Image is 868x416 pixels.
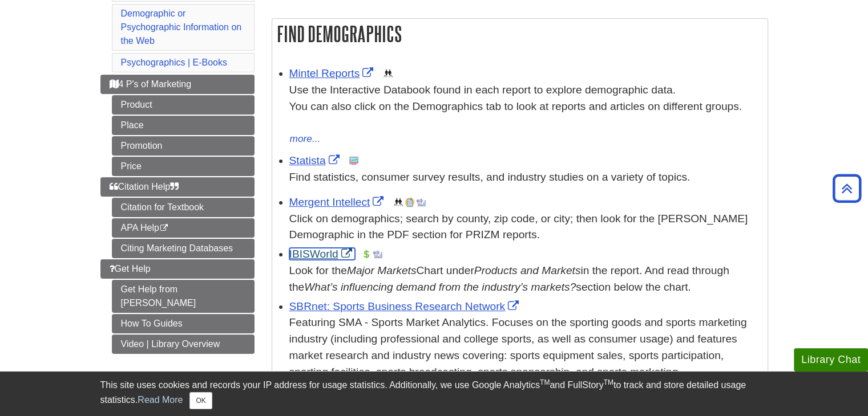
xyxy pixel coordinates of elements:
[159,225,169,232] i: This link opens in a new window
[121,58,227,67] a: Psychographics | E-Books
[362,250,371,259] img: Financial Report
[373,250,382,259] img: Industry Report
[289,248,355,260] a: Link opens in new window
[112,218,255,238] a: APA Help
[289,131,321,147] button: more...
[112,116,255,135] a: Place
[272,19,768,49] h2: Find Demographics
[347,264,417,276] i: Major Markets
[112,198,255,217] a: Citation for Textbook
[112,280,255,313] a: Get Help from [PERSON_NAME]
[121,9,242,46] a: Demographic or Psychographic Information on the Web
[289,196,387,208] a: Link opens in new window
[112,314,255,333] a: How To Guides
[289,300,522,312] a: Link opens in new window
[289,82,762,131] div: Use the Interactive Databook found in each report to explore demographic data. You can also click...
[540,378,550,386] sup: TM
[100,177,255,197] a: Citation Help
[349,156,358,165] img: Statistics
[112,335,255,354] a: Video | Library Overview
[138,395,183,405] a: Read More
[405,198,414,207] img: Company Information
[394,198,403,207] img: Demographics
[112,95,255,115] a: Product
[417,198,426,207] img: Industry Report
[289,211,762,244] div: Click on demographics; search by county, zip code, or city; then look for the [PERSON_NAME] Demog...
[100,75,255,94] a: 4 P's of Marketing
[289,263,762,296] div: Look for the Chart under in the report. And read through the section below the chart.
[110,79,192,89] span: 4 P's of Marketing
[604,378,613,386] sup: TM
[289,154,342,166] a: Link opens in new window
[289,67,377,79] a: Link opens in new window
[110,264,151,274] span: Get Help
[100,259,255,279] a: Get Help
[474,264,581,276] i: Products and Markets
[112,157,255,176] a: Price
[289,315,762,380] p: Featuring SMA - Sports Market Analytics. Focuses on the sporting goods and sports marketing indus...
[289,169,762,186] p: Find statistics, consumer survey results, and industry studies on a variety of topics.
[110,182,179,191] span: Citation Help
[112,239,255,258] a: Citing Marketing Databases
[794,348,868,372] button: Library Chat
[383,69,393,78] img: Demographics
[112,136,255,156] a: Promotion
[100,378,768,409] div: This site uses cookies and records your IP address for usage statistics. Additionally, we use Goo...
[304,281,576,293] i: What’s influencing demand from the industry’s markets?
[189,392,212,409] button: Close
[829,181,865,196] a: Back to Top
